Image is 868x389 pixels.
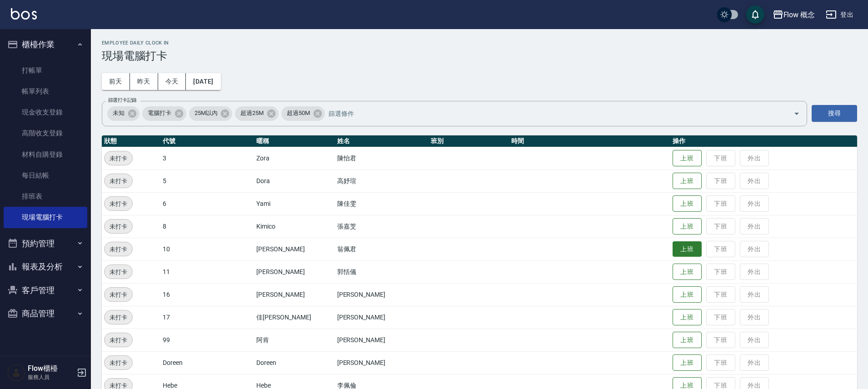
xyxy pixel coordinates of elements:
td: 郭恬儀 [335,260,429,283]
button: 上班 [673,173,702,190]
td: [PERSON_NAME] [335,306,429,329]
td: 張嘉芠 [335,215,429,238]
img: Person [7,364,25,382]
label: 篩選打卡記錄 [108,97,137,104]
h2: Employee Daily Clock In [102,40,857,46]
td: Kimico [254,215,334,238]
span: 未打卡 [105,335,132,345]
div: 超過50M [281,106,325,121]
span: 未打卡 [105,358,132,368]
td: Yami [254,192,334,215]
a: 材料自購登錄 [4,144,87,165]
td: 16 [160,283,254,306]
button: 上班 [673,150,702,167]
td: 翁佩君 [335,238,429,260]
td: 3 [160,147,254,170]
a: 現場電腦打卡 [4,207,87,228]
img: Logo [11,8,37,20]
button: 報表及分析 [4,255,87,279]
button: 上班 [673,309,702,326]
a: 每日結帳 [4,165,87,186]
button: 上班 [673,264,702,280]
span: 未知 [107,109,130,118]
input: 篩選條件 [326,105,778,121]
div: 25M以內 [189,106,233,121]
button: 上班 [673,332,702,349]
td: 8 [160,215,254,238]
button: 今天 [158,73,186,90]
td: Doreen [160,351,254,374]
span: 未打卡 [105,176,132,186]
div: Flow 概念 [783,9,815,20]
span: 25M以內 [189,109,223,118]
td: 陳怡君 [335,147,429,170]
td: 陳佳雯 [335,192,429,215]
button: 預約管理 [4,232,87,255]
span: 未打卡 [105,222,132,231]
a: 帳單列表 [4,81,87,102]
td: 高妤瑄 [335,170,429,192]
button: 登出 [822,6,857,23]
th: 班別 [429,135,509,147]
td: [PERSON_NAME] [254,238,334,260]
td: 10 [160,238,254,260]
td: [PERSON_NAME] [335,329,429,351]
td: [PERSON_NAME] [254,260,334,283]
th: 暱稱 [254,135,334,147]
td: 99 [160,329,254,351]
button: 前天 [102,73,130,90]
a: 高階收支登錄 [4,123,87,144]
p: 服務人員 [28,373,74,381]
a: 打帳單 [4,60,87,81]
button: save [746,5,764,24]
div: 未知 [107,106,140,121]
button: 搜尋 [812,105,857,122]
button: 上班 [673,218,702,235]
button: 客戶管理 [4,279,87,302]
span: 電腦打卡 [142,109,177,118]
a: 排班表 [4,186,87,207]
td: 5 [160,170,254,192]
button: Open [789,106,804,121]
td: [PERSON_NAME] [335,351,429,374]
div: 超過25M [235,106,279,121]
td: [PERSON_NAME] [254,283,334,306]
th: 操作 [670,135,857,147]
button: Flow 概念 [769,5,819,24]
td: 阿肯 [254,329,334,351]
button: 昨天 [130,73,158,90]
td: Dora [254,170,334,192]
button: 商品管理 [4,302,87,325]
span: 未打卡 [105,290,132,299]
span: 未打卡 [105,244,132,254]
th: 狀態 [102,135,160,147]
h5: Flow櫃檯 [28,364,74,373]
span: 超過25M [235,109,269,118]
button: 上班 [673,241,702,257]
td: 17 [160,306,254,329]
span: 未打卡 [105,154,132,163]
td: 11 [160,260,254,283]
td: [PERSON_NAME] [335,283,429,306]
button: [DATE] [186,73,220,90]
a: 現金收支登錄 [4,102,87,123]
span: 未打卡 [105,267,132,277]
button: 櫃檯作業 [4,33,87,56]
button: 上班 [673,354,702,371]
div: 電腦打卡 [142,106,186,121]
h3: 現場電腦打卡 [102,50,857,62]
span: 超過50M [281,109,315,118]
td: Doreen [254,351,334,374]
td: 6 [160,192,254,215]
th: 時間 [509,135,670,147]
button: 上班 [673,286,702,303]
span: 未打卡 [105,313,132,322]
span: 未打卡 [105,199,132,209]
td: 佳[PERSON_NAME] [254,306,334,329]
th: 姓名 [335,135,429,147]
th: 代號 [160,135,254,147]
button: 上班 [673,195,702,212]
td: Zora [254,147,334,170]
